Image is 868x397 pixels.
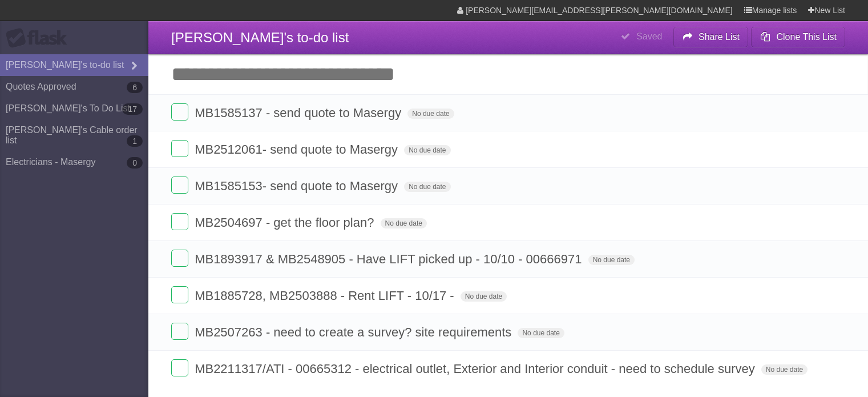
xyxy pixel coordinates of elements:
[171,323,188,340] label: Done
[195,215,377,230] span: MB2504697 - get the floor plan?
[195,252,584,266] span: MB1893917 & MB2548905 - Have LIFT picked up - 10/10 - 00666971
[195,142,401,157] span: MB2512061- send quote to Masergy
[122,103,143,115] b: 17
[381,218,427,228] span: No due date
[518,328,564,338] span: No due date
[171,177,188,194] label: Done
[636,31,662,41] b: Saved
[6,28,74,49] div: Flask
[127,135,143,147] b: 1
[699,32,740,42] b: Share List
[761,364,808,375] span: No due date
[171,140,188,157] label: Done
[404,145,450,155] span: No due date
[407,109,454,119] span: No due date
[673,27,749,47] button: Share List
[404,182,450,192] span: No due date
[127,157,143,169] b: 0
[171,250,188,267] label: Done
[751,27,845,47] button: Clone This List
[588,255,635,265] span: No due date
[171,213,188,230] label: Done
[171,359,188,376] label: Done
[171,30,349,45] span: [PERSON_NAME]'s to-do list
[171,286,188,303] label: Done
[171,103,188,121] label: Done
[195,325,514,339] span: MB2507263 - need to create a survey? site requirements
[127,82,143,93] b: 6
[461,291,507,302] span: No due date
[776,32,837,42] b: Clone This List
[195,288,457,303] span: MB1885728, MB2503888 - Rent LIFT - 10/17 -
[195,362,758,376] span: MB2211317/ATI - 00665312 - electrical outlet, Exterior and Interior conduit - need to schedule su...
[195,179,401,193] span: MB1585153- send quote to Masergy
[195,106,404,120] span: MB1585137 - send quote to Masergy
